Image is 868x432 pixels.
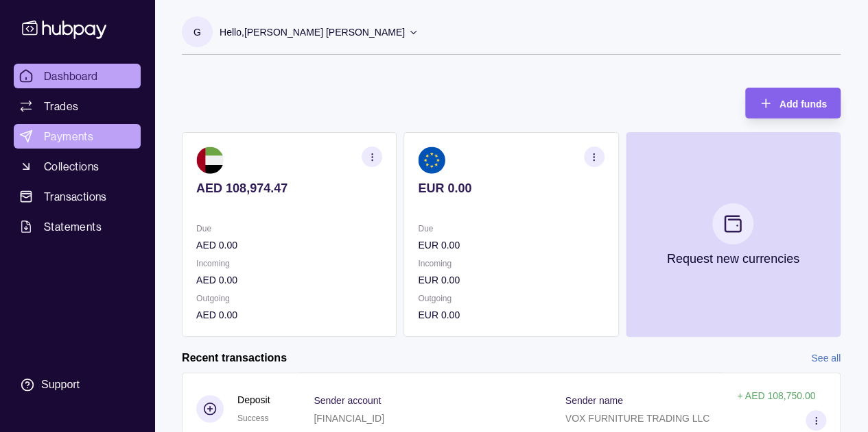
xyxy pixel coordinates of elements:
[626,132,841,337] button: Request new currencies
[196,272,382,288] p: AED 0.00
[314,395,381,406] p: Sender account
[418,221,604,236] p: Due
[44,158,99,175] span: Collections
[182,351,287,366] h2: Recent transactions
[196,147,224,174] img: ae
[418,272,604,288] p: EUR 0.00
[14,64,141,88] a: Dashboard
[418,181,604,196] p: EUR 0.00
[14,184,141,209] a: Transactions
[44,128,93,144] span: Payments
[44,68,98,84] span: Dashboard
[196,238,382,253] p: AED 0.00
[418,256,604,271] p: Incoming
[14,154,141,179] a: Collections
[811,351,841,366] a: See all
[220,25,405,40] p: Hello, [PERSON_NAME] [PERSON_NAME]
[237,392,270,407] p: Deposit
[667,251,799,266] p: Request new currencies
[779,99,827,110] span: Add funds
[193,25,201,40] p: G
[14,370,141,399] a: Support
[44,188,107,205] span: Transactions
[418,238,604,253] p: EUR 0.00
[14,214,141,239] a: Statements
[314,413,384,424] p: [FINANCIAL_ID]
[44,98,78,114] span: Trades
[237,414,268,423] span: Success
[44,218,102,235] span: Statements
[196,256,382,271] p: Incoming
[196,221,382,236] p: Due
[565,413,710,424] p: VOX FURNITURE TRADING LLC
[745,88,841,118] button: Add funds
[41,377,80,392] div: Support
[14,94,141,118] a: Trades
[565,395,623,406] p: Sender name
[418,147,445,174] img: eu
[196,307,382,322] p: AED 0.00
[418,307,604,322] p: EUR 0.00
[196,181,382,196] p: AED 108,974.47
[418,291,604,306] p: Outgoing
[196,291,382,306] p: Outgoing
[737,390,815,401] p: + AED 108,750.00
[14,124,141,149] a: Payments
